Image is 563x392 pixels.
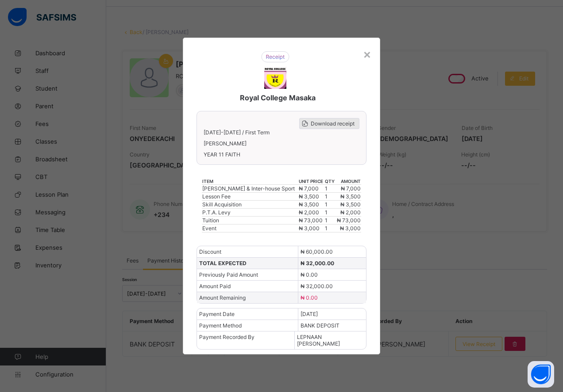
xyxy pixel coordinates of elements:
[337,217,361,224] span: ₦ 73,000
[202,185,298,192] div: [PERSON_NAME] & Inter-house Sport
[204,140,359,147] span: [PERSON_NAME]
[299,209,319,216] span: ₦ 2,000
[204,129,270,136] span: [DATE]-[DATE] / First Term
[199,271,258,278] span: Previously Paid Amount
[340,225,361,232] span: ₦ 3,000
[261,51,289,62] img: receipt.26f346b57495a98c98ef9b0bc63aa4d8.svg
[240,93,316,102] span: Royal College Masaka
[301,322,339,329] span: BANK DEPOSIT
[528,361,554,388] button: Open asap
[202,193,298,200] div: Lesson Fee
[301,260,334,266] span: ₦ 32,000.00
[341,185,361,192] span: ₦ 7,000
[324,185,335,193] td: 1
[301,271,318,278] span: ₦ 0.00
[324,217,335,225] td: 1
[324,209,335,217] td: 1
[301,311,318,317] span: [DATE]
[301,283,333,289] span: ₦ 32,000.00
[199,248,221,255] span: Discount
[202,178,298,185] th: item
[199,311,235,317] span: Payment Date
[299,185,319,192] span: ₦ 7,000
[301,248,333,255] span: ₦ 60,000.00
[199,334,255,340] span: Payment Recorded By
[299,225,320,232] span: ₦ 3,000
[311,120,355,127] span: Download receipt
[199,260,247,266] span: TOTAL EXPECTED
[335,178,361,185] th: amount
[363,46,371,61] div: ×
[340,193,361,200] span: ₦ 3,500
[324,178,335,185] th: qty
[324,193,335,201] td: 1
[264,67,286,89] img: Royal College Masaka
[340,201,361,208] span: ₦ 3,500
[340,209,361,216] span: ₦ 2,000
[199,294,246,301] span: Amount Remaining
[202,209,298,216] div: P.T.A. Levy
[298,178,324,185] th: unit price
[324,225,335,232] td: 1
[299,217,323,224] span: ₦ 73,000
[199,283,231,289] span: Amount Paid
[297,334,340,347] span: LEPNAAN [PERSON_NAME]
[324,201,335,209] td: 1
[299,201,319,208] span: ₦ 3,500
[202,225,298,232] div: Event
[299,193,319,200] span: ₦ 3,500
[204,151,359,158] span: YEAR 11 FAITH
[202,201,298,208] div: Skill Acquisition
[202,217,298,224] div: Tuition
[199,322,242,329] span: Payment Method
[301,294,318,301] span: ₦ 0.00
